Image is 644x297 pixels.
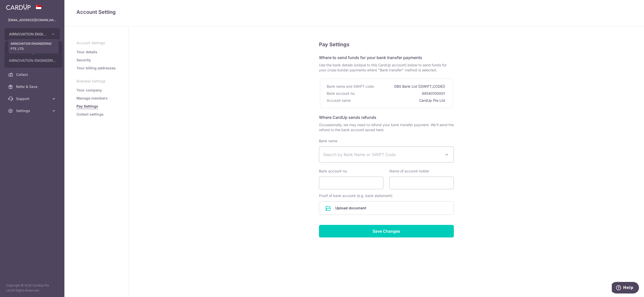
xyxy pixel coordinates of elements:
[16,84,49,89] span: Refer & Save
[16,108,49,113] span: Settings
[76,66,116,71] a: Your billing addresses
[8,39,59,54] div: AIRNOVATION ENGINEERING PTE. LTD.
[319,115,376,120] span: Where CardUp sends refunds
[389,169,429,174] label: Name of account holder
[319,225,454,237] input: Save Changes
[419,97,446,104] div: CardUp Pte Ltd
[76,88,102,93] a: Your company
[76,9,116,15] span: translation missing: en.refund_bank_accounts.show.title.account_setting
[319,193,392,198] label: Proof of bank account (e.g. bank statement)
[16,96,49,101] span: Support
[8,18,56,23] p: [EMAIL_ADDRESS][DOMAIN_NAME]
[319,55,422,60] span: Where to send funds for your bank transfer payments
[319,122,454,132] span: Occassionally, we may need to refund your bank transfer payment. We’ll send the refund to the ban...
[319,40,454,48] h5: Pay Settings
[327,83,375,90] div: Bank name and SWIFT code
[327,97,352,104] div: Account name
[422,90,446,97] div: 88540100001
[76,96,108,101] a: Manage members
[76,40,116,45] p: Account Settings
[16,72,49,77] span: Collect
[6,4,31,10] img: CardUp
[76,79,116,84] p: Business Settings
[76,112,104,117] a: Collect settings
[76,49,97,55] a: Your details
[5,28,60,40] button: AIRNOVATION ENGINEERING PTE. LTD.
[5,56,62,65] a: AIRNOVATION ENGINEERING PTE. LTD.
[319,63,454,73] span: Use the bank details (unique to this CardUp account) below to send funds for your cross-border pa...
[5,43,62,53] a: Add new company
[327,90,356,97] div: Bank account no.
[319,169,348,174] label: Bank account no.
[76,104,98,109] a: Pay Settings
[612,282,639,294] iframe: Opens a widget where you can find more information
[323,152,441,158] span: Search by Bank Name or SWIFT Code
[9,32,46,37] span: AIRNOVATION ENGINEERING PTE. LTD.
[394,83,446,90] div: DBS Bank Ltd ([SWIFT_CODE])
[319,201,454,215] div: Upload document
[319,138,337,143] label: Bank name
[76,58,91,63] a: Security
[5,41,62,68] ul: AIRNOVATION ENGINEERING PTE. LTD.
